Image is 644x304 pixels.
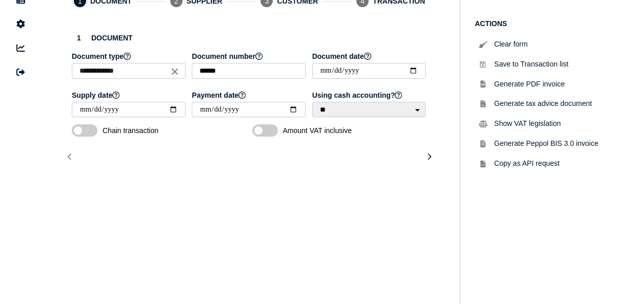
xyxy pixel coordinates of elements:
[72,31,427,45] h3: Document
[192,91,307,99] label: Payment date
[72,52,187,60] label: Document type
[475,19,608,28] h1: Actions
[283,126,391,135] span: Amount VAT inclusive
[72,31,86,45] div: 1
[312,52,427,60] label: Document date
[10,13,31,35] button: Manage settings
[10,37,31,59] button: Insights
[420,148,437,165] button: Next
[312,91,427,99] label: Using cash accounting?
[103,126,210,135] span: Chain transaction
[72,91,187,99] label: Supply date
[62,148,78,165] button: Previous
[10,61,31,83] button: Sign out
[169,66,180,77] i: Close
[72,52,187,86] app-field: Select a document type
[192,52,307,60] label: Document number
